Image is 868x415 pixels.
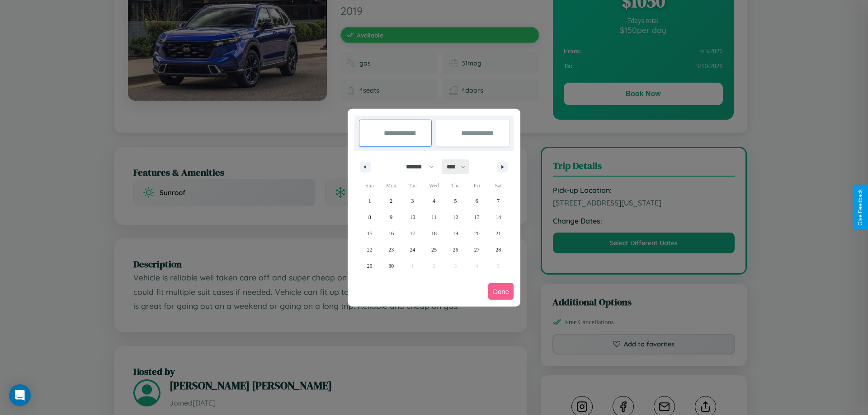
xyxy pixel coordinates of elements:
[423,209,444,225] button: 11
[495,242,501,258] span: 28
[402,178,423,193] span: Tue
[488,193,509,209] button: 7
[359,193,380,209] button: 1
[390,193,392,209] span: 2
[388,242,394,258] span: 23
[453,242,458,258] span: 26
[388,225,394,242] span: 16
[431,225,437,242] span: 18
[423,178,444,193] span: Wed
[431,209,437,225] span: 11
[388,258,394,274] span: 30
[857,189,863,226] div: Give Feedback
[402,242,423,258] button: 24
[453,209,458,225] span: 12
[359,209,380,225] button: 8
[367,225,373,242] span: 15
[368,209,371,225] span: 8
[359,258,380,274] button: 29
[466,225,487,242] button: 20
[445,209,466,225] button: 12
[402,193,423,209] button: 3
[410,242,415,258] span: 24
[410,209,415,225] span: 10
[488,178,509,193] span: Sat
[402,209,423,225] button: 10
[390,209,392,225] span: 9
[359,178,380,193] span: Sun
[367,258,373,274] span: 29
[445,225,466,242] button: 19
[488,225,509,242] button: 21
[402,225,423,242] button: 17
[431,242,437,258] span: 25
[411,193,414,209] span: 3
[445,178,466,193] span: Thu
[453,225,458,242] span: 19
[497,193,500,209] span: 7
[474,225,480,242] span: 20
[433,193,435,209] span: 4
[474,242,480,258] span: 27
[466,178,487,193] span: Fri
[359,242,380,258] button: 22
[380,193,401,209] button: 2
[380,209,401,225] button: 9
[466,209,487,225] button: 13
[380,178,401,193] span: Mon
[488,209,509,225] button: 14
[466,242,487,258] button: 27
[488,283,514,300] button: Done
[445,242,466,258] button: 26
[495,209,501,225] span: 14
[445,193,466,209] button: 5
[359,225,380,242] button: 15
[423,193,444,209] button: 4
[423,225,444,242] button: 18
[454,193,457,209] span: 5
[476,193,478,209] span: 6
[9,384,31,406] div: Open Intercom Messenger
[368,193,371,209] span: 1
[495,225,501,242] span: 21
[488,242,509,258] button: 28
[380,258,401,274] button: 30
[380,242,401,258] button: 23
[380,225,401,242] button: 16
[474,209,480,225] span: 13
[410,225,415,242] span: 17
[423,242,444,258] button: 25
[367,242,373,258] span: 22
[466,193,487,209] button: 6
